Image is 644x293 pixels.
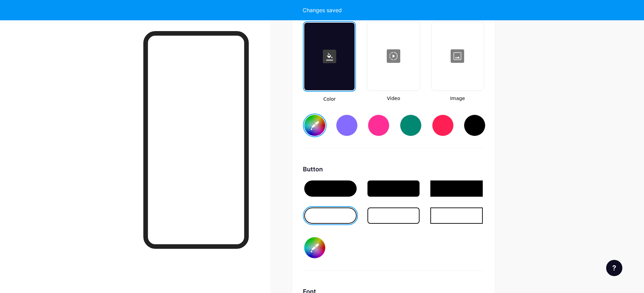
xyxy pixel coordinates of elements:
[303,96,356,103] span: Color
[303,165,484,174] div: Button
[367,95,420,102] span: Video
[303,6,342,14] div: Changes saved
[431,95,484,102] span: Image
